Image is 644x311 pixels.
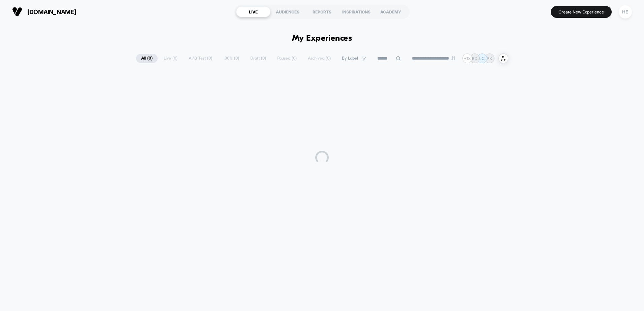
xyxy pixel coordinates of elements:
div: LIVE [236,6,270,17]
span: All ( 0 ) [136,54,158,63]
span: By Label [342,56,358,61]
div: REPORTS [305,6,339,17]
div: + 18 [462,54,472,63]
img: end [451,56,455,60]
div: INSPIRATIONS [339,6,374,17]
p: LC [479,56,485,61]
h1: My Experiences [292,34,352,43]
button: [DOMAIN_NAME] [10,6,78,17]
p: BD [472,56,478,61]
div: HE [619,5,632,19]
p: PK [487,56,492,61]
div: AUDIENCES [270,6,305,17]
img: Visually logo [12,7,22,17]
div: ACADEMY [374,6,408,17]
button: HE [617,5,634,19]
span: [DOMAIN_NAME] [27,8,76,15]
button: Create New Experience [551,6,612,18]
